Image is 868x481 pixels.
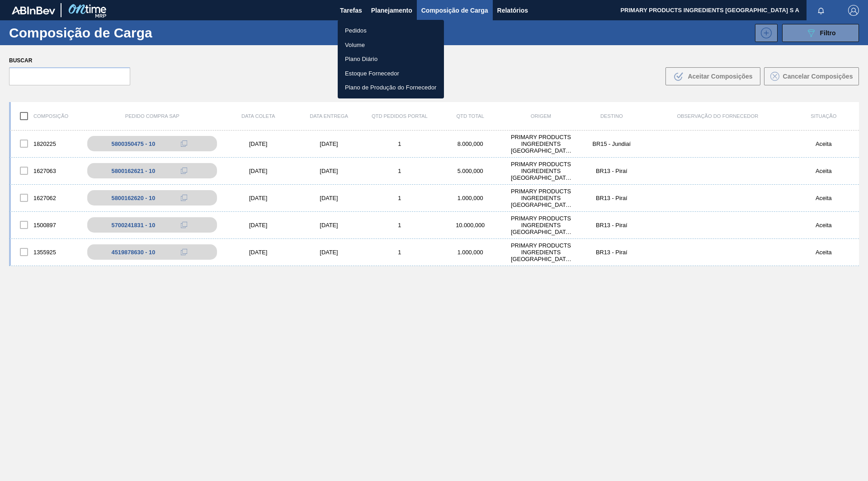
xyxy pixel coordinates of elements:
[338,80,444,95] a: Plano de Produção do Fornecedor
[338,66,444,81] a: Estoque Fornecedor
[338,23,444,38] a: Pedidos
[338,38,444,52] a: Volume
[338,52,444,66] a: Plano Diário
